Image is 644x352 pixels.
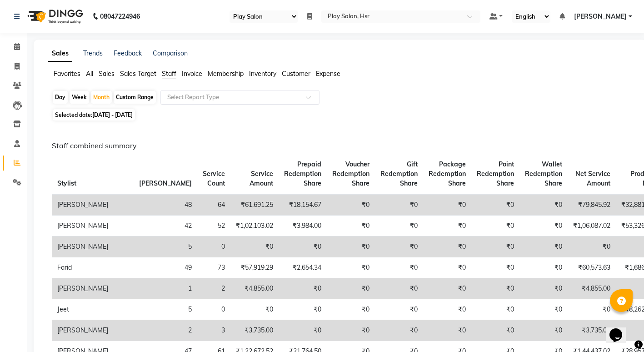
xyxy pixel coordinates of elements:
[568,216,616,236] td: ₹1,06,087.02
[574,12,627,21] span: [PERSON_NAME]
[197,299,230,320] td: 0
[48,45,72,62] a: Sales
[477,160,514,187] span: Point Redemption Share
[230,299,279,320] td: ₹0
[134,236,197,257] td: 5
[92,111,133,118] span: [DATE] - [DATE]
[327,278,375,299] td: ₹0
[134,257,197,278] td: 49
[52,236,134,257] td: [PERSON_NAME]
[52,194,134,216] td: [PERSON_NAME]
[230,194,279,216] td: ₹61,691.25
[52,299,134,320] td: Jeet
[230,236,279,257] td: ₹0
[327,236,375,257] td: ₹0
[70,91,89,104] div: Week
[250,170,273,187] span: Service Amount
[575,170,610,187] span: Net Service Amount
[197,257,230,278] td: 73
[519,278,568,299] td: ₹0
[423,257,471,278] td: ₹0
[519,236,568,257] td: ₹0
[380,160,418,187] span: Gift Redemption Share
[279,194,327,216] td: ₹18,154.67
[91,91,112,104] div: Month
[519,194,568,216] td: ₹0
[279,320,327,341] td: ₹0
[423,320,471,341] td: ₹0
[230,216,279,236] td: ₹1,02,103.02
[423,299,471,320] td: ₹0
[429,160,466,187] span: Package Redemption Share
[279,236,327,257] td: ₹0
[332,160,369,187] span: Voucher Redemption Share
[606,316,635,343] iframe: chat widget
[519,299,568,320] td: ₹0
[230,278,279,299] td: ₹4,855.00
[99,70,115,78] span: Sales
[162,70,176,78] span: Staff
[327,299,375,320] td: ₹0
[375,299,423,320] td: ₹0
[197,278,230,299] td: 2
[197,216,230,236] td: 52
[208,70,244,78] span: Membership
[284,160,321,187] span: Prepaid Redemption Share
[139,179,192,187] span: [PERSON_NAME]
[83,49,103,57] a: Trends
[423,194,471,216] td: ₹0
[375,236,423,257] td: ₹0
[134,320,197,341] td: 2
[375,257,423,278] td: ₹0
[471,216,519,236] td: ₹0
[375,320,423,341] td: ₹0
[57,179,76,187] span: Stylist
[52,278,134,299] td: [PERSON_NAME]
[182,70,202,78] span: Invoice
[53,109,135,121] span: Selected date:
[230,320,279,341] td: ₹3,735.00
[279,216,327,236] td: ₹3,984.00
[568,299,616,320] td: ₹0
[52,257,134,278] td: Farid
[519,320,568,341] td: ₹0
[327,257,375,278] td: ₹0
[327,194,375,216] td: ₹0
[134,299,197,320] td: 5
[249,70,276,78] span: Inventory
[471,194,519,216] td: ₹0
[519,257,568,278] td: ₹0
[568,320,616,341] td: ₹3,735.00
[471,257,519,278] td: ₹0
[279,278,327,299] td: ₹0
[375,194,423,216] td: ₹0
[134,216,197,236] td: 42
[423,236,471,257] td: ₹0
[153,49,188,57] a: Comparison
[100,4,140,29] b: 08047224946
[471,320,519,341] td: ₹0
[471,278,519,299] td: ₹0
[471,299,519,320] td: ₹0
[114,49,142,57] a: Feedback
[279,299,327,320] td: ₹0
[120,70,156,78] span: Sales Target
[568,194,616,216] td: ₹79,845.92
[86,70,93,78] span: All
[197,194,230,216] td: 64
[279,257,327,278] td: ₹2,654.34
[519,216,568,236] td: ₹0
[52,216,134,236] td: [PERSON_NAME]
[471,236,519,257] td: ₹0
[52,141,624,150] h6: Staff combined summary
[316,70,340,78] span: Expense
[53,91,68,104] div: Day
[423,278,471,299] td: ₹0
[568,257,616,278] td: ₹60,573.63
[375,216,423,236] td: ₹0
[134,194,197,216] td: 48
[197,236,230,257] td: 0
[282,70,310,78] span: Customer
[525,160,562,187] span: Wallet Redemption Share
[230,257,279,278] td: ₹57,919.29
